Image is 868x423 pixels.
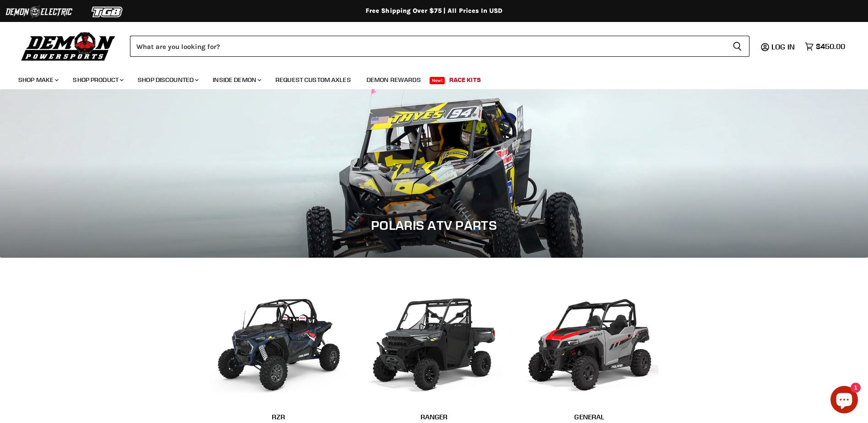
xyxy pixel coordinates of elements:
[800,40,850,53] a: $450.00
[521,412,658,422] h2: General
[430,77,445,84] span: New!
[767,43,800,51] a: Log in
[11,67,843,89] ul: Main menu
[206,70,267,89] a: Inside Demon
[366,412,503,422] h2: Ranger
[18,30,119,62] img: Demon Powersports
[210,285,347,400] img: RZR
[442,70,488,89] a: Race Kits
[73,3,142,21] img: TGB Logo 2
[131,70,204,89] a: Shop Discounted
[130,36,725,57] input: Search
[725,36,749,57] button: Search
[366,285,503,400] img: Ranger
[816,42,845,51] span: $450.00
[828,386,861,416] inbox-online-store-chat: Shopify online store chat
[66,70,129,89] a: Shop Product
[14,217,854,233] h1: Polaris ATV Parts
[269,70,358,89] a: Request Custom Axles
[360,70,428,89] a: Demon Rewards
[771,42,795,51] span: Log in
[130,36,749,57] form: Product
[210,412,347,422] h2: RZR
[68,7,800,15] div: Free Shipping Over $75 | All Prices In USD
[11,70,64,89] a: Shop Make
[5,3,73,21] img: Demon Electric Logo 2
[521,285,658,400] img: General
